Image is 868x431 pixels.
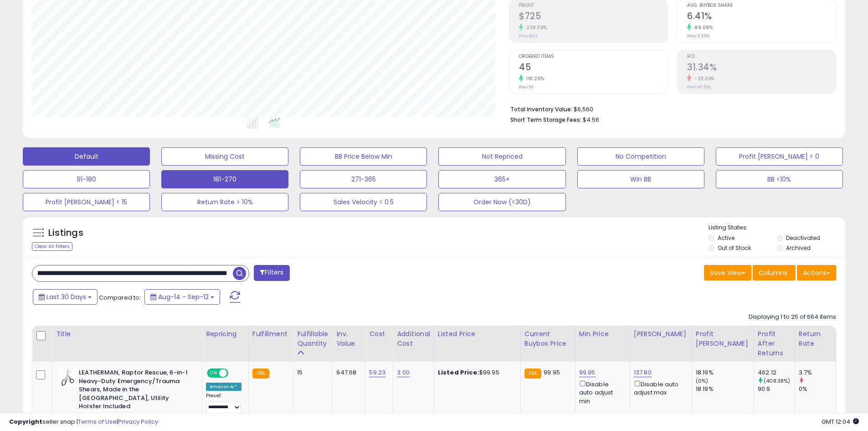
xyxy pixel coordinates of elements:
[79,369,190,413] b: LEATHERMAN, Raptor Rescue, 6-in-1 Heavy-Duty Emergency/Trauma Shears, Made in the [GEOGRAPHIC_DAT...
[786,244,811,252] label: Archived
[758,385,795,393] div: 90.9
[758,329,791,358] div: Profit After Returns
[397,329,430,348] div: Additional Cost
[799,385,836,393] div: 0%
[577,147,704,166] button: No Competition
[206,383,241,391] div: Amazon AI *
[709,223,845,232] p: Listing States:
[696,377,709,384] small: (0%)
[524,329,571,348] div: Current Buybox Price
[718,234,734,242] label: Active
[254,265,289,281] button: Filters
[510,103,829,114] li: $6,560
[144,289,220,305] button: Aug-14 - Sep-12
[519,3,668,8] span: Profit
[48,227,83,239] h5: Listings
[704,265,751,280] button: Save View
[118,417,158,426] a: Privacy Policy
[58,369,77,387] img: 31vlDptpTXL._SL40_.jpg
[822,417,859,426] span: 2025-10-13 12:04 GMT
[438,329,517,339] div: Listed Price
[696,329,750,348] div: Profit [PERSON_NAME]
[759,268,787,277] span: Columns
[519,84,533,90] small: Prev: 16
[336,329,361,348] div: Inv. value
[369,329,389,339] div: Cost
[696,385,754,393] div: 18.19%
[438,193,565,211] button: Order Now (<30D)
[524,369,541,379] small: FBA
[9,417,42,426] strong: Copyright
[161,147,288,166] button: Missing Cost
[749,313,836,322] div: Displaying 1 to 25 of 664 items
[297,369,325,377] div: 15
[687,84,711,90] small: Prev: 40.91%
[56,329,198,339] div: Title
[227,369,241,377] span: OFF
[691,24,713,31] small: 89.09%
[544,368,560,377] span: 99.95
[687,62,836,74] h2: 31.34%
[252,329,289,339] div: Fulfillment
[300,147,427,166] button: BB Price Below Min
[438,170,565,188] button: 365+
[687,33,709,39] small: Prev: 3.39%
[369,368,385,377] a: 59.23
[23,193,150,211] button: Profit [PERSON_NAME] < 15
[23,170,150,188] button: 91-180
[33,289,98,305] button: Last 30 Days
[799,369,836,377] div: 3.7%
[519,33,538,39] small: Prev: $214
[764,377,790,384] small: (408.38%)
[206,393,241,413] div: Preset:
[577,170,704,188] button: Win BB
[510,105,572,113] b: Total Inventory Value:
[523,24,547,31] small: 238.39%
[718,244,751,252] label: Out of Stock
[687,54,836,59] span: ROI
[161,193,288,211] button: Return Rate > 10%
[634,368,652,377] a: 137.80
[519,62,668,74] h2: 45
[716,170,843,188] button: BB <10%
[579,379,623,405] div: Disable auto adjust min
[583,115,599,124] span: $4.56
[206,329,245,339] div: Repricing
[797,265,836,280] button: Actions
[252,369,269,379] small: FBA
[510,116,581,124] b: Short Term Storage Fees:
[9,418,158,426] div: seller snap | |
[579,329,626,339] div: Min Price
[579,368,596,377] a: 99.95
[687,3,836,8] span: Avg. Buybox Share
[300,170,427,188] button: 271-365
[161,170,288,188] button: 181-270
[523,75,544,82] small: 181.25%
[300,193,427,211] button: Sales Velocity < 0.5
[799,329,832,348] div: Return Rate
[78,417,117,426] a: Terms of Use
[519,54,668,59] span: Ordered Items
[23,147,150,166] button: Default
[519,11,668,23] h2: $725
[753,265,796,280] button: Columns
[438,368,479,377] b: Listed Price:
[336,369,358,377] div: 947.68
[297,329,329,348] div: Fulfillable Quantity
[438,147,565,166] button: Not Repriced
[46,292,86,301] span: Last 30 Days
[32,242,72,251] div: Clear All Filters
[786,234,820,242] label: Deactivated
[158,292,209,301] span: Aug-14 - Sep-12
[687,11,836,23] h2: 6.41%
[758,369,795,377] div: 462.12
[696,369,754,377] div: 18.19%
[397,368,410,377] a: 3.00
[716,147,843,166] button: Profit [PERSON_NAME] < 0
[691,75,715,82] small: -23.39%
[634,329,688,339] div: [PERSON_NAME]
[438,369,514,377] div: $99.95
[208,369,219,377] span: ON
[634,379,685,397] div: Disable auto adjust max
[99,293,141,302] span: Compared to:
